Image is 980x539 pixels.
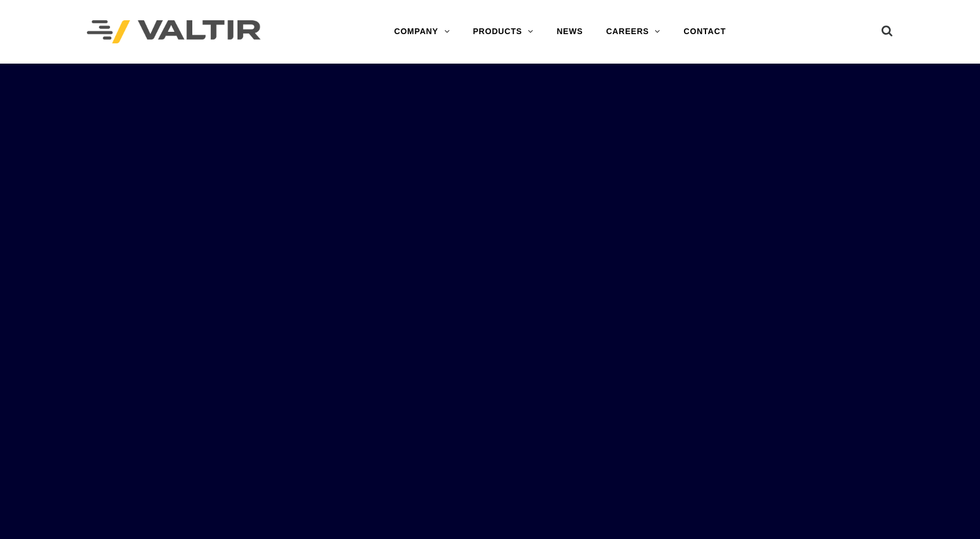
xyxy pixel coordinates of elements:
a: NEWS [545,20,594,43]
a: PRODUCTS [461,20,545,43]
a: CONTACT [672,20,737,43]
img: Valtir [87,20,261,44]
a: COMPANY [382,20,461,43]
a: CAREERS [594,20,672,43]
